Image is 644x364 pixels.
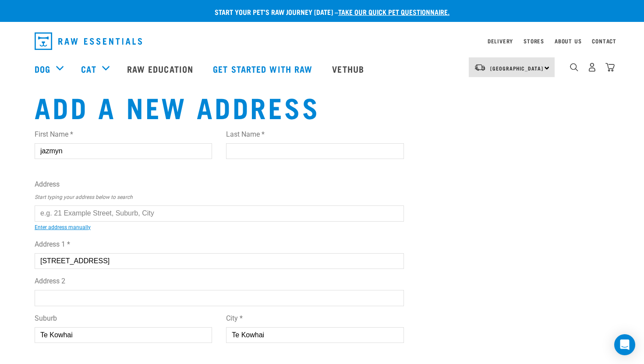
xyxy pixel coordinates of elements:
[204,51,323,86] a: Get started with Raw
[35,193,404,201] p: Start typing your address below to search
[35,91,404,122] h1: Add a new address
[35,224,91,230] a: Enter address manually
[226,129,403,140] label: Last Name *
[490,67,543,70] span: [GEOGRAPHIC_DATA]
[35,239,404,250] label: Address 1 *
[35,32,142,50] img: Raw Essentials Logo
[81,62,96,75] a: Cat
[587,63,597,72] img: user.png
[488,39,513,42] a: Delivery
[555,39,581,42] a: About Us
[592,39,616,42] a: Contact
[570,63,578,71] img: home-icon-1@2x.png
[605,63,615,72] img: home-icon@2x.png
[35,276,404,286] label: Address 2
[614,334,635,355] div: Open Intercom Messenger
[524,39,544,42] a: Stores
[28,29,616,53] nav: dropdown navigation
[35,313,212,324] label: Suburb
[474,64,486,71] img: van-moving.png
[338,10,449,14] a: take our quick pet questionnaire.
[323,51,375,86] a: Vethub
[35,62,50,75] a: Dog
[35,179,404,190] label: Address
[35,205,404,221] input: e.g. 21 Example Street, Suburb, City
[118,51,204,86] a: Raw Education
[35,129,212,140] label: First Name *
[226,313,403,324] label: City *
